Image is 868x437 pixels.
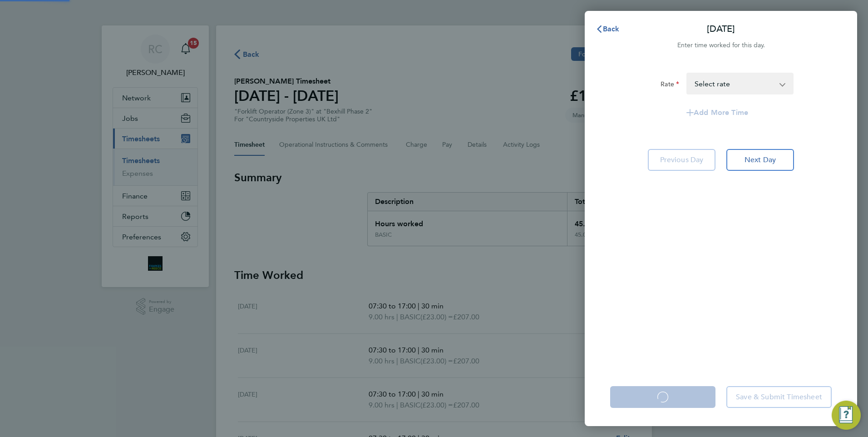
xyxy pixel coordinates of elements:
[726,149,794,171] button: Next Day
[707,23,735,35] p: [DATE]
[587,20,629,38] button: Back
[585,40,857,51] div: Enter time worked for this day.
[603,25,620,33] span: Back
[832,401,861,430] button: Engage Resource Center
[661,80,679,91] label: Rate
[745,155,776,164] span: Next Day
